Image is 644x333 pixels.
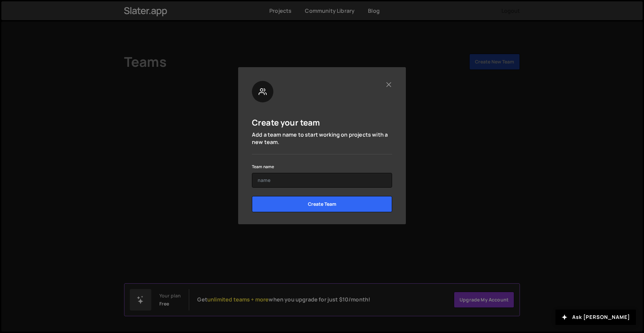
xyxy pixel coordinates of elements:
[555,310,636,325] button: Ask [PERSON_NAME]
[252,163,274,170] label: Team name
[252,196,392,212] input: Create Team
[252,117,320,128] h5: Create your team
[252,131,392,146] p: Add a team name to start working on projects with a new team.
[252,173,392,188] input: name
[385,81,392,88] button: Close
